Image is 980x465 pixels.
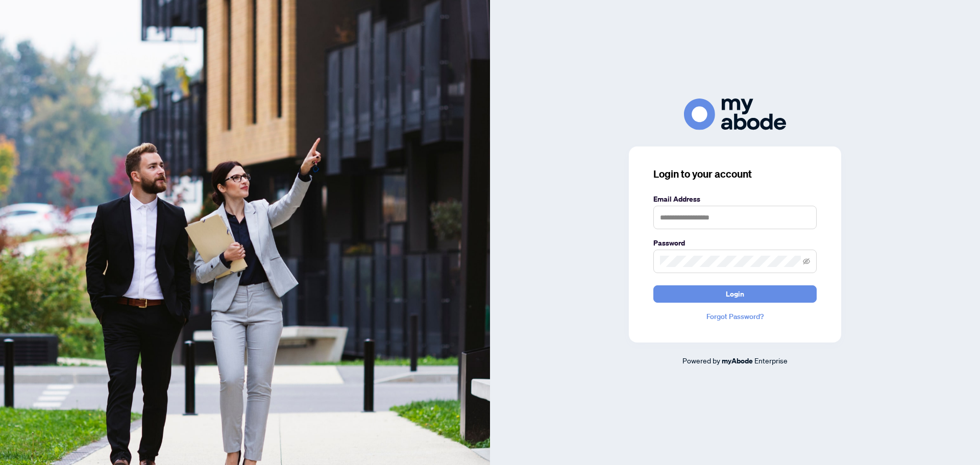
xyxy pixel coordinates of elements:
[803,258,810,265] span: eye-invisible
[653,193,817,205] label: Email Address
[722,355,753,366] a: myAbode
[682,356,720,365] span: Powered by
[684,99,786,130] img: ma-logo
[653,167,817,181] h3: Login to your account
[653,285,817,303] button: Login
[726,286,744,302] span: Login
[754,356,788,365] span: Enterprise
[653,237,817,249] label: Password
[653,311,817,322] a: Forgot Password?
